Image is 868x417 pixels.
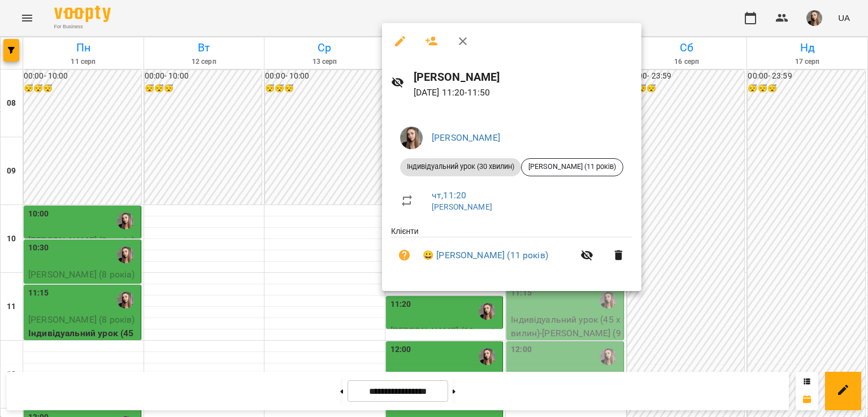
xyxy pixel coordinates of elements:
[391,242,418,269] button: Візит ще не сплачено. Додати оплату?
[521,158,623,176] div: [PERSON_NAME] (11 років)
[400,127,423,149] img: 6616469b542043e9b9ce361bc48015fd.jpeg
[423,249,548,262] a: 😀 [PERSON_NAME] (11 років)
[414,68,632,86] h6: [PERSON_NAME]
[400,162,521,172] span: Індивідуальний урок (30 хвилин)
[432,190,466,201] a: чт , 11:20
[432,132,500,143] a: [PERSON_NAME]
[414,86,632,99] p: [DATE] 11:20 - 11:50
[391,225,632,278] ul: Клієнти
[522,162,623,172] span: [PERSON_NAME] (11 років)
[432,202,492,211] a: [PERSON_NAME]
